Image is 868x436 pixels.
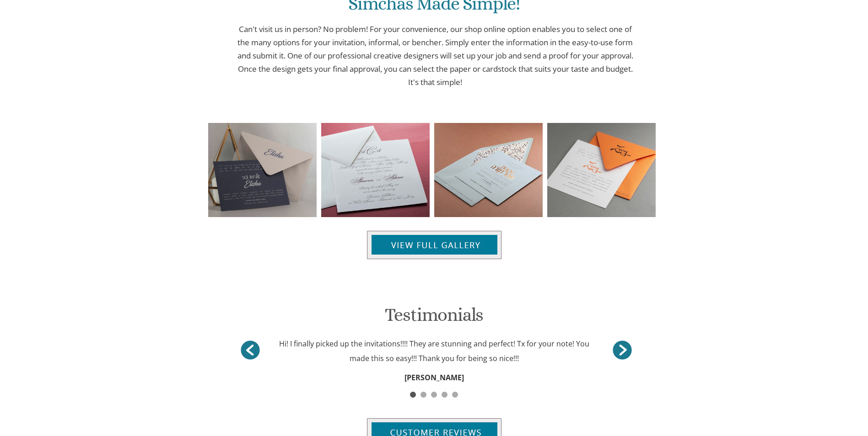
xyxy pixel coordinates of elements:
[239,339,262,362] a: >
[442,392,447,398] span: 4
[439,385,450,393] a: 4
[421,392,426,398] span: 2
[418,385,429,393] a: 2
[431,392,437,398] span: 3
[429,385,439,393] a: 3
[450,385,460,393] a: 5
[611,339,634,362] a: <
[452,392,458,398] span: 5
[408,385,418,393] a: 1
[234,370,634,385] div: [PERSON_NAME]
[234,305,634,332] h1: Testimonials
[234,23,637,89] p: Can't visit us in person? No problem! For your convenience, our shop online option enables you to...
[274,336,593,366] div: Hi! I finally picked up the invitations!!!! They are stunning and perfect! Tx for your note! You ...
[410,392,416,398] span: 1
